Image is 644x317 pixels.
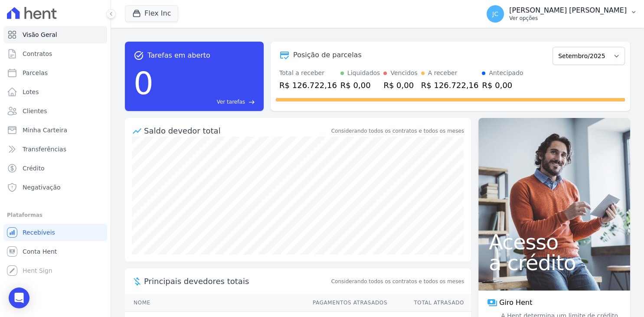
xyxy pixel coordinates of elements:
div: Liquidados [347,69,380,78]
a: Lotes [3,83,107,101]
a: Recebíveis [3,224,107,241]
div: Saldo devedor total [144,125,330,137]
div: 0 [134,61,154,106]
a: Visão Geral [3,26,107,43]
div: Considerando todos os contratos e todos os meses [331,127,464,135]
a: Parcelas [3,64,107,82]
p: Ver opções [509,15,627,22]
span: task_alt [134,50,144,61]
th: Pagamentos Atrasados [304,294,388,312]
span: JC [492,11,498,17]
div: Open Intercom Messenger [9,288,29,308]
a: Conta Hent [3,243,107,260]
span: Transferências [23,145,66,154]
div: Posição de parcelas [293,50,362,60]
span: a crédito [489,252,620,273]
div: R$ 126.722,16 [421,79,479,91]
span: Parcelas [23,69,48,77]
div: Antecipado [489,69,523,78]
span: Clientes [23,107,47,115]
span: Acesso [489,232,620,252]
span: Giro Hent [499,297,532,308]
span: Ver tarefas [217,98,245,106]
div: R$ 0,00 [482,79,523,91]
div: R$ 126.722,16 [279,79,337,91]
th: Nome [125,294,304,312]
span: Minha Carteira [23,126,67,134]
div: Plataformas [7,210,104,220]
span: east [248,99,255,105]
span: Principais devedores totais [144,275,330,287]
a: Contratos [3,45,107,62]
div: R$ 0,00 [383,79,417,91]
span: Tarefas em aberto [147,50,210,61]
div: R$ 0,00 [340,79,380,91]
span: Contratos [23,49,52,58]
span: Crédito [23,164,45,173]
div: Vencidos [390,69,417,78]
span: Conta Hent [23,247,57,256]
span: Negativação [23,183,61,192]
a: Minha Carteira [3,121,107,139]
a: Clientes [3,102,107,120]
th: Total Atrasado [388,294,471,312]
div: Total a receber [279,69,337,78]
a: Negativação [3,179,107,196]
span: Recebíveis [23,228,55,237]
a: Transferências [3,141,107,158]
div: A receber [428,69,458,78]
button: JC [PERSON_NAME] [PERSON_NAME] Ver opções [480,2,644,26]
span: Visão Geral [23,30,57,39]
p: [PERSON_NAME] [PERSON_NAME] [509,6,627,15]
span: Lotes [23,88,39,96]
button: Flex Inc [125,5,178,22]
a: Ver tarefas east [157,98,255,106]
span: Considerando todos os contratos e todos os meses [331,278,464,285]
a: Crédito [3,160,107,177]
